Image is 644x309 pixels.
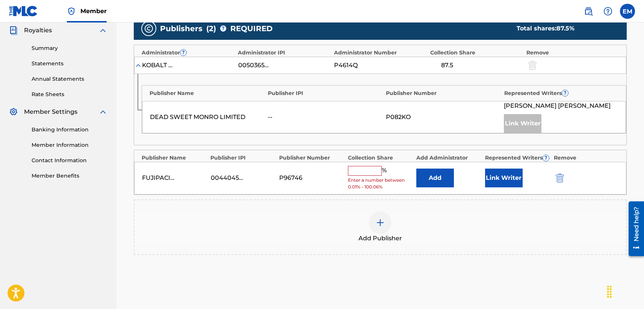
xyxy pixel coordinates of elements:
[32,60,107,68] a: Statements
[142,154,207,162] div: Publisher Name
[9,26,18,35] img: Royalties
[358,234,402,243] span: Add Publisher
[562,90,568,96] span: ?
[517,24,612,33] div: Total shares:
[416,169,454,187] button: Add
[603,7,612,16] img: help
[376,218,385,227] img: add
[150,89,264,97] div: Publisher Name
[606,273,644,309] iframe: Chat Widget
[98,107,107,116] img: expand
[430,49,523,57] div: Collection Share
[268,113,382,122] div: --
[32,75,107,83] a: Annual Statements
[150,113,264,122] div: DEAD SWEET MONRO LIMITED
[603,280,615,303] div: Drag
[80,7,107,15] span: Member
[485,169,523,187] button: Link Writer
[32,126,107,134] a: Banking Information
[382,166,389,176] span: %
[623,199,644,259] iframe: Resource Center
[238,49,330,57] div: Administrator IPI
[206,23,216,34] span: ( 2 )
[268,89,382,97] div: Publisher IPI
[556,25,574,32] span: 87.5 %
[98,26,107,35] img: expand
[142,49,234,57] div: Administrator
[504,101,611,110] span: [PERSON_NAME] [PERSON_NAME]
[554,154,619,162] div: Remove
[135,62,142,69] img: expand-cell-toggle
[32,157,107,164] a: Contact Information
[9,6,38,17] img: MLC Logo
[504,89,619,97] div: Represented Writers
[620,4,635,19] div: User Menu
[32,44,107,52] a: Summary
[32,141,107,149] a: Member Information
[526,49,619,57] div: Remove
[180,50,186,56] span: ?
[386,89,500,97] div: Publisher Number
[24,26,52,35] span: Royalties
[416,154,481,162] div: Add Administrator
[279,154,344,162] div: Publisher Number
[24,107,77,116] span: Member Settings
[584,7,593,16] img: search
[600,4,615,19] div: Help
[144,24,153,33] img: publishers
[32,90,107,98] a: Rate Sheets
[210,154,275,162] div: Publisher IPI
[334,49,426,57] div: Administrator Number
[581,4,596,19] a: Public Search
[543,155,549,161] span: ?
[485,154,550,162] div: Represented Writers
[9,107,18,116] img: Member Settings
[386,113,500,122] div: P082KO
[348,154,413,162] div: Collection Share
[160,23,203,34] span: Publishers
[556,173,564,182] img: 12a2ab48e56ec057fbd8.svg
[67,7,76,16] img: Top Rightsholder
[348,177,413,190] span: Enter a number between 0.01% - 100.06%
[230,23,273,34] span: REQUIRED
[32,172,107,180] a: Member Benefits
[220,26,226,32] span: ?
